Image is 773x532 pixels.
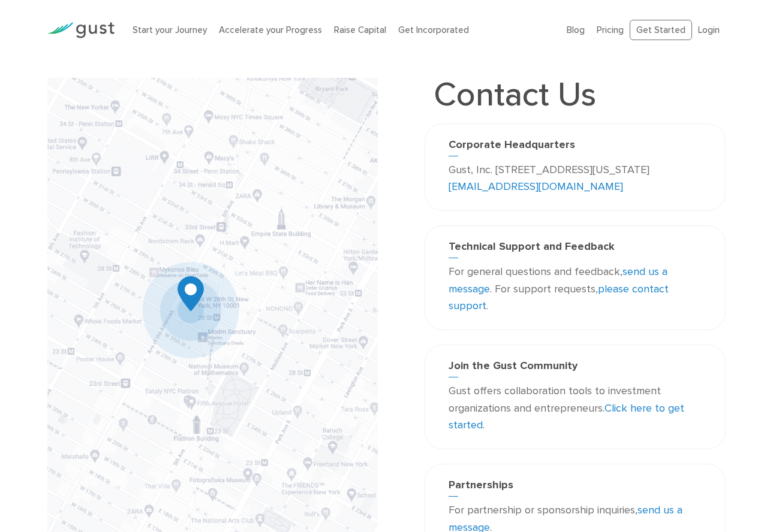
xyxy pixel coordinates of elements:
[219,25,322,35] a: Accelerate your Progress
[449,264,702,315] p: For general questions and feedback, . For support requests, .
[47,22,115,38] img: Gust Logo
[698,25,720,35] a: Login
[425,78,605,111] h1: Contact Us
[597,25,624,35] a: Pricing
[449,383,702,434] p: Gust offers collaboration tools to investment organizations and entrepreneurs. .
[449,180,623,193] a: [EMAIL_ADDRESS][DOMAIN_NAME]
[630,20,692,41] a: Get Started
[567,25,585,35] a: Blog
[449,265,667,295] a: send us a message
[449,240,702,258] h3: Technical Support and Feedback
[449,479,702,497] h3: Partnerships
[449,359,702,377] h3: Join the Gust Community
[398,25,469,35] a: Get Incorporated
[334,25,386,35] a: Raise Capital
[133,25,207,35] a: Start your Journey
[449,162,702,197] p: Gust, Inc. [STREET_ADDRESS][US_STATE]
[449,138,702,156] h3: Corporate Headquarters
